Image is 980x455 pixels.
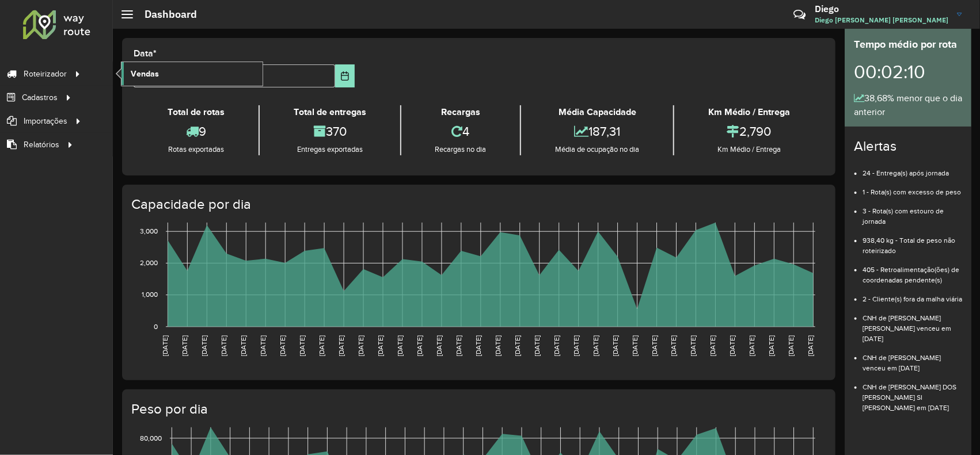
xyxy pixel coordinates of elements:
text: [DATE] [455,335,462,356]
text: [DATE] [807,335,815,356]
text: [DATE] [259,335,267,356]
text: [DATE] [768,335,776,356]
text: [DATE] [337,335,345,356]
text: [DATE] [592,335,599,356]
text: [DATE] [670,335,678,356]
h2: Dashboard [133,8,197,21]
h3: Diego [815,3,948,14]
li: 3 - Rota(s) com estouro de jornada [863,197,962,227]
text: [DATE] [181,335,188,356]
text: 3,000 [140,228,158,235]
div: Total de rotas [136,105,256,119]
text: [DATE] [572,335,580,356]
text: [DATE] [514,335,521,356]
li: CNH de [PERSON_NAME] DOS [PERSON_NAME] SI [PERSON_NAME] em [DATE] [863,373,962,413]
h4: Alertas [854,138,962,155]
span: Relatórios [24,139,59,151]
button: Choose Date [335,64,355,87]
text: [DATE] [240,335,247,356]
li: CNH de [PERSON_NAME] [PERSON_NAME] venceu em [DATE] [863,304,962,344]
text: [DATE] [474,335,482,356]
span: Importações [24,115,67,127]
h4: Capacidade por dia [131,196,824,213]
li: 1 - Rota(s) com excesso de peso [863,178,962,197]
div: 9 [136,119,256,144]
div: Média de ocupação no dia [524,144,670,155]
div: Tempo médio por rota [854,37,962,52]
div: 370 [263,119,397,144]
span: Vendas [131,68,159,80]
li: 938,40 kg - Total de peso não roteirizado [863,227,962,256]
div: Total de entregas [263,105,397,119]
text: [DATE] [533,335,541,356]
div: Média Capacidade [524,105,670,119]
text: [DATE] [553,335,560,356]
div: Km Médio / Entrega [677,105,821,119]
text: [DATE] [220,335,227,356]
text: [DATE] [161,335,169,356]
li: CNH de [PERSON_NAME] venceu em [DATE] [863,344,962,373]
text: [DATE] [279,335,286,356]
h4: Peso por dia [131,401,824,418]
li: 24 - Entrega(s) após jornada [863,159,962,178]
div: 2,790 [677,119,821,144]
text: [DATE] [494,335,502,356]
div: Rotas exportadas [136,144,256,155]
text: [DATE] [377,335,384,356]
li: 2 - Cliente(s) fora da malha viária [863,285,962,304]
div: 187,31 [524,119,670,144]
div: Km Médio / Entrega [677,144,821,155]
text: 2,000 [140,259,158,267]
text: [DATE] [298,335,306,356]
div: Recargas [404,105,518,119]
a: Contato Rápido [787,2,812,27]
div: 00:02:10 [854,52,962,91]
text: [DATE] [690,335,697,356]
span: Cadastros [22,91,58,104]
div: Recargas no dia [404,144,518,155]
div: 4 [404,119,518,144]
text: 1,000 [142,291,158,299]
text: [DATE] [396,335,404,356]
text: [DATE] [749,335,756,356]
text: [DATE] [318,335,325,356]
text: 0 [154,323,158,330]
text: [DATE] [611,335,619,356]
div: 38,68% menor que o dia anterior [854,91,962,119]
label: Data [134,47,157,60]
text: [DATE] [357,335,364,356]
text: [DATE] [729,335,736,356]
text: [DATE] [416,335,423,356]
div: Entregas exportadas [263,144,397,155]
text: [DATE] [435,335,443,356]
text: [DATE] [788,335,795,356]
text: 80,000 [140,434,162,442]
span: Diego [PERSON_NAME] [PERSON_NAME] [815,15,948,25]
text: [DATE] [200,335,208,356]
span: Roteirizador [24,68,67,80]
text: [DATE] [709,335,717,356]
li: 405 - Retroalimentação(ões) de coordenadas pendente(s) [863,256,962,285]
text: [DATE] [631,335,639,356]
a: Vendas [121,62,263,85]
text: [DATE] [651,335,658,356]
